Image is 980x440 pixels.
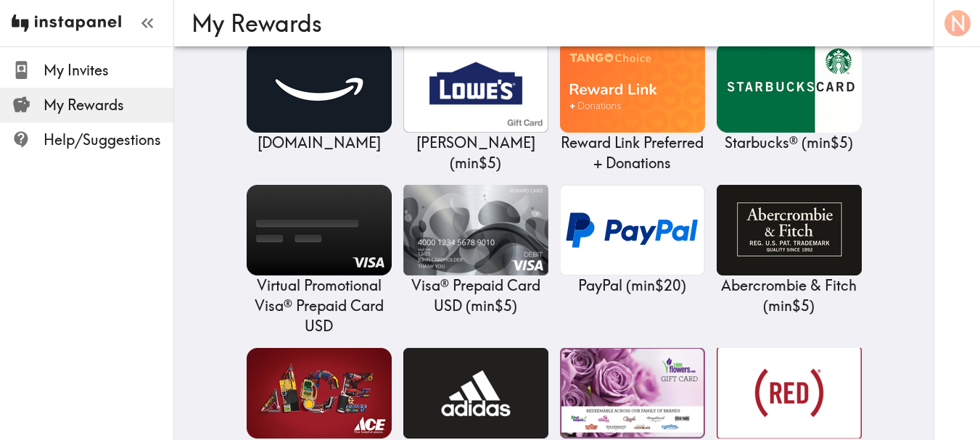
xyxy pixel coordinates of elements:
img: Lowe's [403,42,548,133]
span: N [950,11,966,36]
p: PayPal ( min $20 ) [560,275,705,296]
p: [DOMAIN_NAME] [247,133,392,153]
a: Amazon.com[DOMAIN_NAME] [247,42,392,153]
img: 1-800flowers.com [560,348,705,439]
a: PayPalPayPal (min$20) [560,185,705,296]
a: Reward Link Preferred + DonationsReward Link Preferred + Donations [560,42,705,173]
span: Help/Suggestions [44,130,173,150]
p: Visa® Prepaid Card USD ( min $5 ) [403,275,548,316]
button: N [943,9,972,38]
img: adidas [403,348,548,439]
a: Visa® Prepaid Card USDVisa® Prepaid Card USD (min$5) [403,185,548,316]
a: Lowe's[PERSON_NAME] (min$5) [403,42,548,173]
span: My Invites [44,60,173,80]
img: Ace Hardware [247,348,392,439]
p: Reward Link Preferred + Donations [560,133,705,173]
img: PayPal [560,185,705,275]
img: Virtual Promotional Visa® Prepaid Card USD [247,185,392,275]
img: (RED) [717,348,862,439]
p: Starbucks® ( min $5 ) [717,133,862,153]
img: Visa® Prepaid Card USD [403,185,548,275]
a: Virtual Promotional Visa® Prepaid Card USDVirtual Promotional Visa® Prepaid Card USD [247,185,392,336]
p: Abercrombie & Fitch ( min $5 ) [717,275,862,316]
img: Amazon.com [247,42,392,133]
img: Reward Link Preferred + Donations [560,42,705,133]
img: Abercrombie & Fitch [717,185,862,275]
h3: My Rewards [192,9,905,37]
img: Starbucks® [717,42,862,133]
a: Starbucks®Starbucks® (min$5) [717,42,862,153]
p: Virtual Promotional Visa® Prepaid Card USD [247,275,392,336]
span: My Rewards [44,95,173,115]
a: Abercrombie & FitchAbercrombie & Fitch (min$5) [717,185,862,316]
p: [PERSON_NAME] ( min $5 ) [403,133,548,173]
